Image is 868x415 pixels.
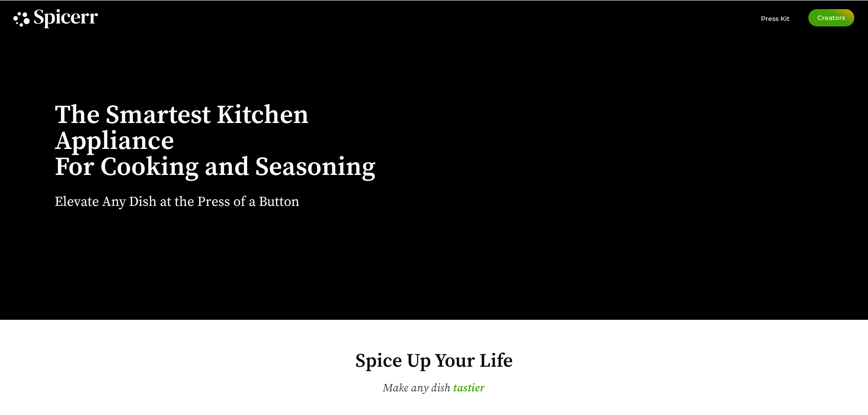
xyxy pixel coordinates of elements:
[761,15,790,23] span: Press Kit
[761,9,790,23] a: Press Kit
[817,15,845,21] span: Creators
[55,195,299,209] h2: Elevate Any Dish at the Press of a Button
[138,352,730,371] h2: Spice Up Your Life
[383,381,450,395] span: Make any dish
[55,102,401,180] h1: The Smartest Kitchen Appliance For Cooking and Seasoning
[808,9,854,26] a: Creators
